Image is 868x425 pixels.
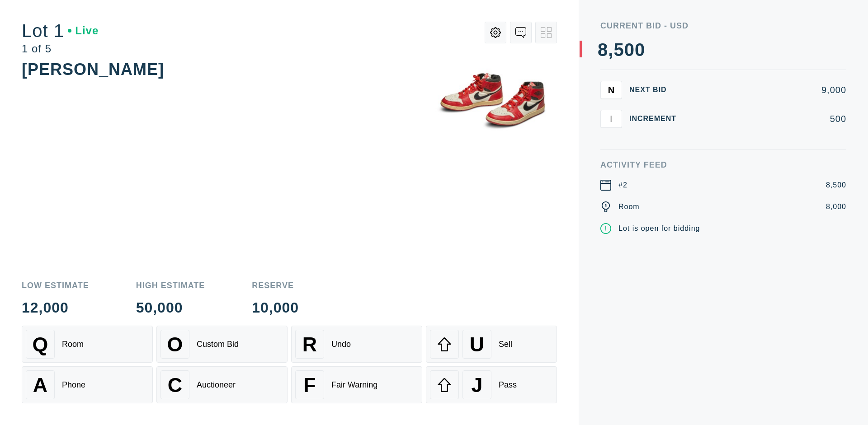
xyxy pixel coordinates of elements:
div: 5 [613,41,624,59]
div: Low Estimate [22,281,89,290]
div: 8,500 [826,180,846,191]
span: I [610,113,613,124]
div: 500 [691,114,846,123]
div: Pass [499,380,517,390]
span: F [303,374,316,397]
div: Increment [629,115,684,122]
div: #2 [618,180,627,191]
span: N [608,84,614,95]
div: 0 [624,41,635,59]
div: Current Bid - USD [600,22,846,30]
div: Next Bid [629,86,684,93]
div: Sell [499,340,512,349]
div: 8 [598,41,608,59]
button: FFair Warning [291,366,422,403]
button: CAuctioneer [156,366,288,403]
div: 50,000 [136,300,205,315]
div: Custom Bid [197,340,239,349]
div: High Estimate [136,281,205,290]
button: OCustom Bid [156,326,288,363]
div: 9,000 [691,85,846,94]
div: Live [68,25,99,36]
button: QRoom [22,326,153,363]
button: RUndo [291,326,422,363]
span: J [471,374,482,397]
div: [PERSON_NAME] [22,60,164,79]
div: Lot is open for bidding [618,223,700,234]
div: 8,000 [826,201,846,212]
div: Auctioneer [197,380,236,390]
span: A [33,374,47,397]
button: I [600,110,622,128]
div: 10,000 [252,300,299,315]
div: Room [62,340,84,349]
div: Fair Warning [331,380,377,390]
div: 12,000 [22,300,89,315]
span: R [302,333,317,356]
div: 0 [635,41,645,59]
span: Q [33,333,48,356]
div: Phone [62,380,85,390]
button: USell [426,326,557,363]
button: JPass [426,366,557,403]
span: U [470,333,484,356]
div: 1 of 5 [22,43,99,54]
div: Reserve [252,281,299,290]
button: N [600,81,622,99]
div: Undo [331,340,351,349]
span: C [168,374,182,397]
span: O [167,333,183,356]
button: APhone [22,366,153,403]
div: Lot 1 [22,22,99,40]
div: , [608,41,613,221]
div: Activity Feed [600,161,846,169]
div: Room [618,201,640,212]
